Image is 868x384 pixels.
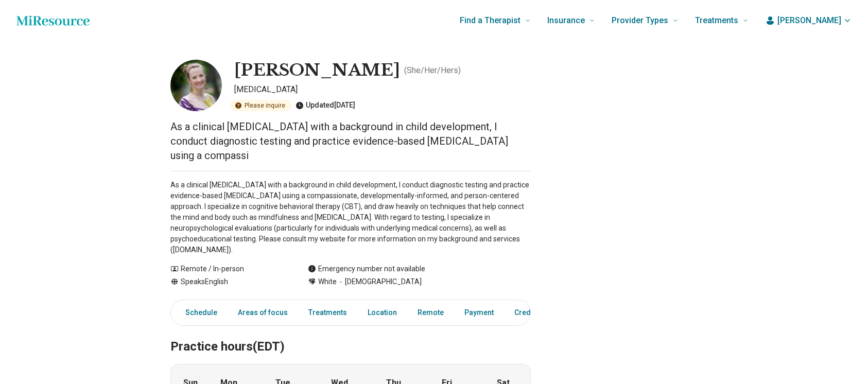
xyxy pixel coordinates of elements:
span: White [318,276,337,287]
p: As a clinical [MEDICAL_DATA] with a background in child development, I conduct diagnostic testing... [170,180,531,255]
button: [PERSON_NAME] [765,14,852,27]
p: [MEDICAL_DATA] [234,83,531,96]
a: Credentials [508,302,560,323]
a: Schedule [173,302,223,323]
div: Please inquire [230,100,291,111]
a: Areas of focus [232,302,294,323]
span: Treatments [695,13,738,28]
div: Updated [DATE] [296,100,355,111]
span: [DEMOGRAPHIC_DATA] [337,276,422,287]
a: Treatments [302,302,353,323]
p: ( She/Her/Hers ) [404,64,461,77]
div: Emergency number not available [308,264,425,274]
div: Remote / In-person [170,264,287,274]
a: Payment [458,302,500,323]
a: Location [361,302,403,323]
img: Anna Craig, Psychologist [170,60,222,111]
span: Provider Types [612,13,668,28]
h2: Practice hours (EDT) [170,313,531,356]
a: Home page [16,10,90,31]
a: Remote [411,302,450,323]
span: [PERSON_NAME] [777,14,841,27]
p: As a clinical [MEDICAL_DATA] with a background in child development, I conduct diagnostic testing... [170,119,531,163]
h1: [PERSON_NAME] [234,60,400,81]
div: Speaks English [170,276,287,287]
span: Insurance [547,13,585,28]
span: Find a Therapist [460,13,520,28]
